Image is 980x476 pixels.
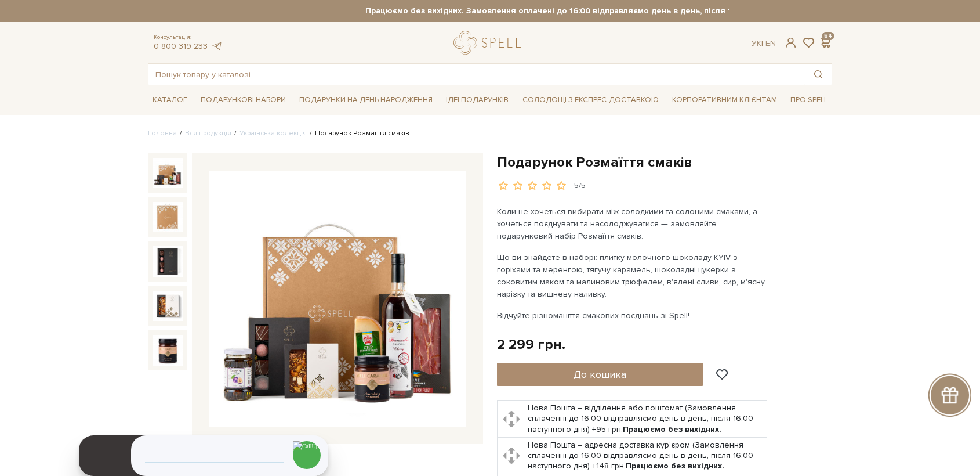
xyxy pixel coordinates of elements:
[148,64,805,85] input: Пошук товару у каталозі
[761,38,763,48] span: |
[153,335,183,365] img: Подарунок Розмаїття смаків
[251,6,935,16] strong: Працюємо без вихідних. Замовлення оплачені до 16:00 відправляємо день в день, після 16:00 - насту...
[497,205,769,242] p: Коли не хочеться вибирати між солодкими та солоними смаками, а хочеться поєднувати та насолоджува...
[525,401,767,438] td: Нова Пошта – відділення або поштомат (Замовлення сплаченні до 16:00 відправляємо день в день, піс...
[497,153,832,171] h1: Подарунок Розмаїття смаків
[148,91,192,109] span: Каталог
[574,181,586,192] div: 5/5
[752,38,776,49] div: Ук
[626,461,724,471] b: Працюємо без вихідних.
[667,90,782,110] a: Корпоративним клієнтам
[497,336,565,354] div: 2 299 грн.
[196,91,291,109] span: Подарункові набори
[210,41,222,51] a: telegram
[574,368,626,381] span: До кошика
[185,129,231,138] a: Вся продукція
[154,41,208,51] a: 0 800 319 233
[497,363,703,386] button: До кошика
[153,246,183,276] img: Подарунок Розмаїття смаків
[153,291,183,321] img: Подарунок Розмаїття смаків
[148,129,177,138] a: Головна
[805,64,832,85] button: Пошук товару у каталозі
[453,31,526,55] a: logo
[497,251,769,300] p: Що ви знайдете в наборі: плитку молочного шоколаду KYIV з горіхами та меренгою, тягучу карамель, ...
[154,34,222,41] span: Консультація:
[295,91,437,109] span: Подарунки на День народження
[518,90,663,110] a: Солодощі з експрес-доставкою
[441,91,513,109] span: Ідеї подарунків
[153,158,183,188] img: Подарунок Розмаїття смаків
[307,128,409,139] li: Подарунок Розмаїття смаків
[525,437,767,474] td: Нова Пошта – адресна доставка кур'єром (Замовлення сплаченні до 16:00 відправляємо день в день, п...
[623,424,721,434] b: Працюємо без вихідних.
[153,202,183,232] img: Подарунок Розмаїття смаків
[497,309,769,322] p: Відчуйте різноманіття смакових поєднань зі Spell!
[239,129,307,138] a: Українська колекція
[765,38,776,48] a: En
[209,171,466,427] img: Подарунок Розмаїття смаків
[786,91,832,109] span: Про Spell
